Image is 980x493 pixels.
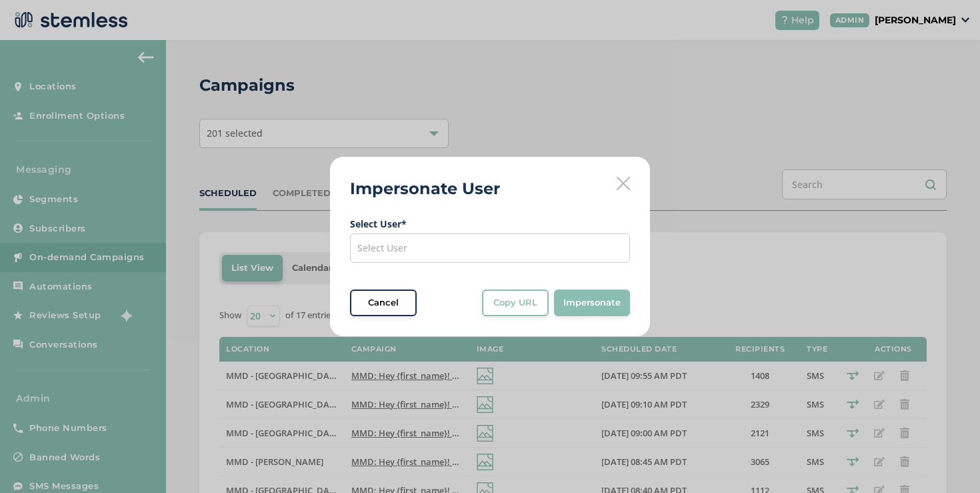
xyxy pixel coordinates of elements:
span: Impersonate [563,296,621,310]
button: Impersonate [554,290,630,316]
button: Cancel [350,290,417,316]
button: Copy URL [482,290,549,316]
iframe: Chat Widget [913,429,980,493]
span: Copy URL [493,296,537,310]
label: Select User [350,217,630,231]
span: Cancel [368,296,399,310]
span: Select User [357,241,407,254]
h2: Impersonate User [350,177,500,201]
